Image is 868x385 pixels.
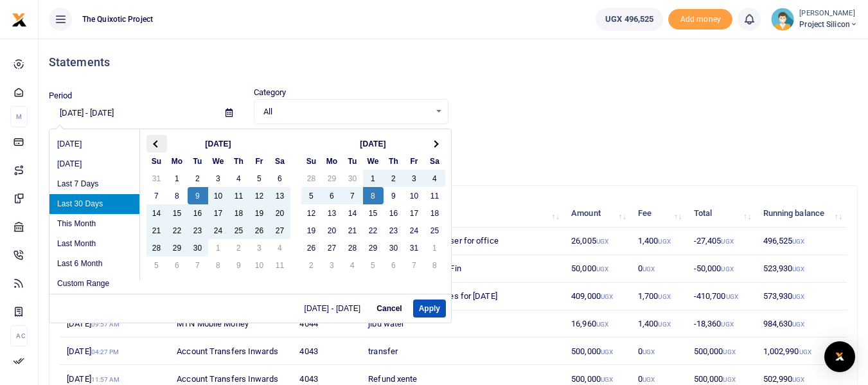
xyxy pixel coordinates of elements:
td: 1 [363,170,384,187]
td: 11 [229,187,249,204]
td: 10 [208,187,229,204]
td: Account Transfers Inwards [170,337,292,365]
th: Fee: activate to sort column ascending [631,200,687,228]
td: 8 [363,187,384,204]
td: Cleaning water dispenser for office [361,228,564,255]
th: Sa [425,152,445,170]
td: 3 [322,256,342,274]
th: Memo: activate to sort column ascending [361,200,564,228]
small: UGX [723,376,735,383]
td: [DATE] [60,310,170,338]
td: 1,700 [631,283,687,310]
li: This Month [49,214,139,234]
td: 12 [249,187,270,204]
td: 1 [425,239,445,256]
li: Ac [10,325,28,346]
td: 15 [363,204,384,222]
small: 09:57 AM [91,321,120,328]
li: Last 30 Days [49,194,139,214]
li: Last 6 Month [49,254,139,274]
td: 28 [342,239,363,256]
small: UGX [721,321,733,328]
td: 17 [208,204,229,222]
td: 29 [167,239,188,256]
td: 1,400 [631,310,687,338]
td: 4 [270,239,290,256]
td: 18 [229,204,249,222]
li: [DATE] [49,134,139,154]
span: The Quixotic Project [77,13,158,25]
th: Total: activate to sort column ascending [687,200,756,228]
td: MTN Mobile Money [170,310,292,338]
th: Sa [270,152,290,170]
td: 5 [249,170,270,187]
td: 24 [404,222,425,239]
td: 25 [425,222,445,239]
label: Period [49,89,73,102]
small: UGX [721,238,733,245]
td: -27,405 [687,228,756,255]
small: UGX [658,238,670,245]
th: Mo [167,152,188,170]
td: 1,002,990 [756,337,847,365]
small: [PERSON_NAME] [799,8,858,19]
td: 14 [146,204,167,222]
td: 6 [167,256,188,274]
th: Fr [404,152,425,170]
small: UGX [601,348,613,355]
td: 26 [301,239,322,256]
td: 25 [229,222,249,239]
td: 21 [342,222,363,239]
small: 11:57 AM [91,376,120,383]
td: 16 [188,204,208,222]
td: 5 [363,256,384,274]
td: 17 [404,204,425,222]
td: 3 [208,170,229,187]
small: UGX [721,265,733,273]
td: 2 [384,170,404,187]
td: 14 [342,204,363,222]
td: 29 [322,170,342,187]
td: 15 [167,204,188,222]
li: Toup your wallet [668,9,732,30]
td: 1 [167,170,188,187]
li: [DATE] [49,154,139,174]
td: 3 [249,239,270,256]
td: 19 [249,204,270,222]
td: 0 [631,255,687,283]
td: 24 [208,222,229,239]
td: 9 [188,187,208,204]
td: 2 [188,170,208,187]
small: 04:27 PM [91,348,120,355]
td: 500,000 [564,337,631,365]
td: 18 [425,204,445,222]
th: Amount: activate to sort column ascending [564,200,631,228]
td: 28 [146,239,167,256]
small: UGX [601,293,613,300]
th: [DATE] [167,135,270,152]
a: UGX 496,525 [596,8,663,31]
a: profile-user [PERSON_NAME] Project Silicon [771,8,858,31]
small: UGX [642,376,655,383]
small: UGX [792,265,804,273]
td: 523,930 [756,255,847,283]
span: Project Silicon [799,19,858,30]
td: 31 [146,170,167,187]
li: Last 7 Days [49,174,139,194]
td: 8 [425,256,445,274]
button: Apply [413,300,446,318]
span: Add money [668,9,732,30]
td: 16,960 [564,310,631,338]
td: 500,000 [687,337,756,365]
td: Office cleaning services for [DATE] [361,283,564,310]
td: 573,930 [756,283,847,310]
td: 2 [301,256,322,274]
th: Tu [188,152,208,170]
td: 7 [342,187,363,204]
a: Add money [668,13,732,23]
img: logo-small [12,12,27,28]
td: 409,000 [564,283,631,310]
td: 26,005 [564,228,631,255]
small: UGX [792,293,804,300]
td: 50,000 [564,255,631,283]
